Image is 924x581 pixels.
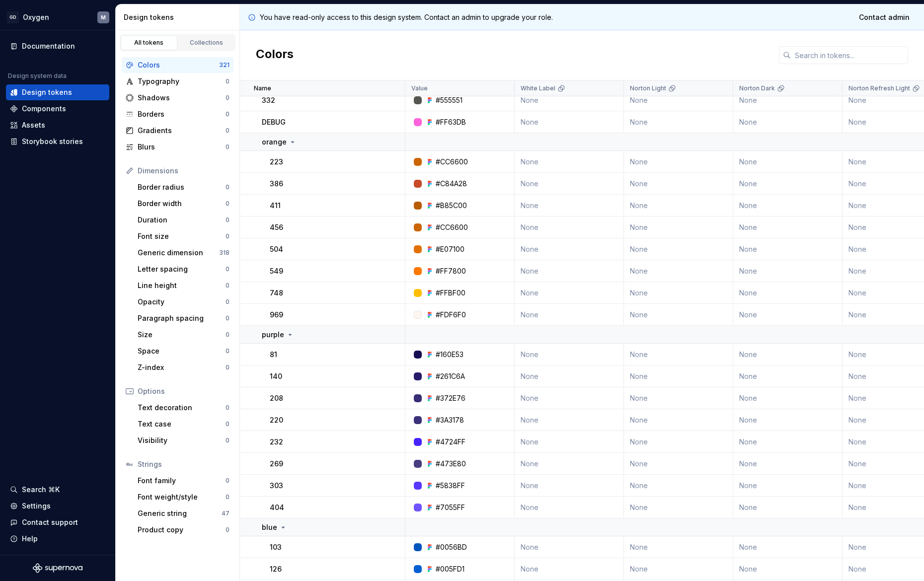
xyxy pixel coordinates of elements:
td: None [624,195,733,217]
div: Letter spacing [138,264,226,274]
div: Visibility [138,436,226,445]
p: orange [262,137,287,147]
div: All tokens [124,39,174,47]
div: 0 [226,298,230,306]
div: #FFBF00 [436,288,465,298]
td: None [624,558,733,580]
div: 0 [226,331,230,339]
div: Collections [182,39,231,47]
div: Size [138,330,226,340]
td: None [515,497,624,518]
div: #B85C00 [436,201,467,211]
a: Size0 [134,327,233,343]
a: Text decoration0 [134,400,233,416]
td: None [733,409,843,431]
a: Space0 [134,343,233,359]
p: 332 [262,95,275,105]
td: None [733,387,843,409]
div: #372E76 [436,393,465,403]
div: 318 [219,249,230,257]
p: blue [262,522,277,532]
div: 0 [226,436,230,444]
div: 0 [226,265,230,273]
p: 969 [270,310,283,320]
a: Gradients0 [122,123,233,139]
td: None [624,475,733,497]
button: Search ⌘K [6,482,109,498]
td: None [515,536,624,558]
div: Borders [138,109,226,119]
td: None [515,475,624,497]
a: Line height0 [134,278,233,293]
div: 0 [226,77,230,85]
td: None [515,304,624,326]
td: None [624,89,733,111]
div: Storybook stories [22,137,83,146]
td: None [624,344,733,365]
div: Shadows [138,93,226,103]
a: Duration0 [134,212,233,228]
div: Options [138,386,230,396]
p: 103 [270,542,282,552]
div: Design tokens [22,87,72,97]
a: Contact admin [852,8,916,26]
td: None [624,238,733,260]
a: Blurs0 [122,139,233,155]
p: 126 [270,564,282,574]
div: GD [7,11,19,23]
div: Text case [138,419,226,429]
div: 0 [226,200,230,208]
div: 0 [226,363,230,371]
a: Z-index0 [134,360,233,375]
a: Paragraph spacing0 [134,310,233,326]
td: None [515,409,624,431]
td: None [624,282,733,304]
p: 504 [270,244,283,254]
div: #160E53 [436,350,463,360]
p: DEBUG [262,117,286,127]
td: None [515,453,624,475]
a: Assets [6,117,109,133]
p: Name [254,84,271,92]
div: Help [22,534,38,544]
td: None [624,409,733,431]
a: Letter spacing0 [134,261,233,277]
td: None [515,387,624,409]
p: 549 [270,266,283,276]
a: Borders0 [122,106,233,122]
td: None [733,260,843,282]
div: Font family [138,476,226,486]
td: None [733,475,843,497]
a: Border radius0 [134,179,233,195]
td: None [733,282,843,304]
div: Z-index [138,363,226,372]
td: None [733,558,843,580]
td: None [733,304,843,326]
div: Font weight/style [138,492,226,502]
div: 0 [226,314,230,322]
div: Dimensions [138,166,230,176]
div: Generic string [138,508,222,518]
div: Opacity [138,297,226,307]
div: 0 [226,216,230,224]
td: None [733,365,843,387]
td: None [733,453,843,475]
td: None [733,344,843,365]
a: Font size0 [134,228,233,244]
td: None [515,344,624,365]
div: Line height [138,281,226,290]
a: Generic string47 [134,506,233,521]
div: #7055FF [436,503,465,512]
a: Visibility0 [134,433,233,448]
td: None [624,260,733,282]
a: Typography0 [122,73,233,89]
button: Contact support [6,514,109,530]
div: 0 [226,477,230,485]
div: Design system data [8,72,67,80]
div: 0 [226,110,230,118]
div: #FF63DB [436,117,466,127]
svg: Supernova Logo [33,563,82,573]
td: None [733,497,843,518]
p: 220 [270,415,283,425]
